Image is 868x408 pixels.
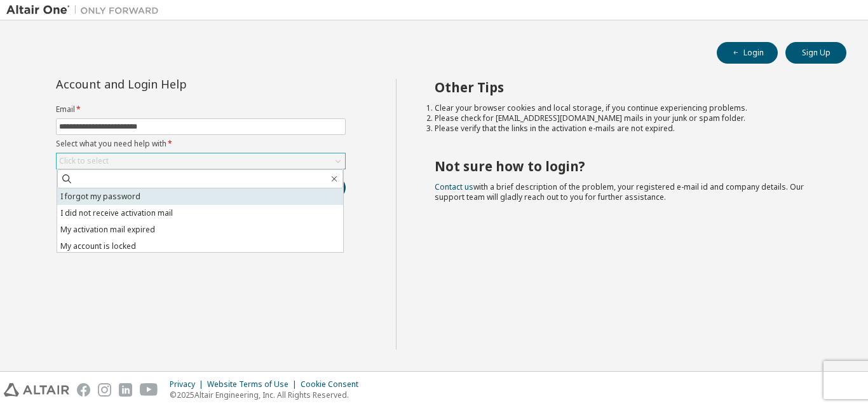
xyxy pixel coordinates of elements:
[170,390,366,400] p: © 2025 Altair Engineering, Inc. All Rights Reserved.
[119,383,132,397] img: linkedin.svg
[140,383,158,397] img: youtube.svg
[435,181,473,192] a: Contact us
[785,42,846,64] button: Sign Up
[4,383,69,397] img: altair_logo.svg
[435,123,824,134] li: Please verify that the links in the activation e-mails are not expired.
[6,4,165,17] img: Altair One
[717,42,778,64] button: Login
[98,383,111,397] img: instagram.svg
[435,79,824,95] h2: Other Tips
[435,158,824,174] h2: Not sure how to login?
[435,113,824,123] li: Please check for [EMAIL_ADDRESS][DOMAIN_NAME] mails in your junk or spam folder.
[77,383,90,397] img: facebook.svg
[59,156,109,166] div: Click to select
[57,188,343,205] li: I forgot my password
[56,104,346,115] label: Email
[435,103,824,113] li: Clear your browser cookies and local storage, if you continue experiencing problems.
[207,379,301,390] div: Website Terms of Use
[435,181,804,202] span: with a brief description of the problem, your registered e-mail id and company details. Our suppo...
[301,379,366,390] div: Cookie Consent
[170,379,207,390] div: Privacy
[56,79,288,89] div: Account and Login Help
[56,139,346,149] label: Select what you need help with
[57,153,345,169] div: Click to select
